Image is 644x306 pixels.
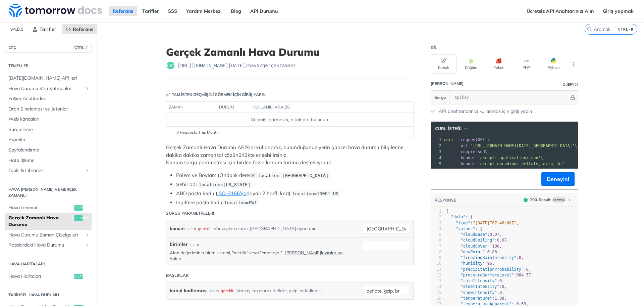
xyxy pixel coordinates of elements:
font: Gerçek Zamanlı Hava Durumu [8,215,59,227]
span: 'accept: application/json' [478,156,541,160]
font: Hava Durumu Zaman Çizelgeleri [8,232,78,238]
span: \ [444,143,577,148]
svg: Anahtar [166,93,170,97]
a: Oran Sınırlaması ve Jetonlar [5,104,92,114]
font: gerekli [198,226,210,231]
font: Referans [113,8,133,14]
font: Blog [231,8,241,14]
span: location=10001 US [292,191,338,196]
button: Hava Durumu Zaman Çizelgeleri için alt sayfaları göster [85,232,90,238]
span: 200 [524,198,528,202]
font: /hava/gerçekzamanı [245,63,296,68]
div: 15 [431,290,441,296]
button: Hide [569,94,576,101]
div: 9 [431,255,441,261]
font: Alan değerlerinin birim sistemi, "metrik" veya "emperyal" - [170,250,285,255]
font: SSS [168,8,177,14]
span: "cloudBase" [461,232,487,237]
font: Sayfalandırma [8,147,39,153]
a: API Durumu [247,6,281,16]
font: API Durumu [250,8,278,14]
font: Giriş yapmak [603,8,634,14]
span: 1.88 [495,296,504,301]
font: [PERSON_NAME] [431,81,464,86]
span: : , [446,232,502,237]
a: Web kancaları [5,114,92,124]
font: birimler [170,241,188,247]
span: : , [446,290,504,295]
font: Hava Haritaları [8,261,45,266]
span: --header [456,156,475,160]
span: 0 [519,255,521,260]
div: 4 [431,226,441,232]
span: : , [446,267,531,272]
input: apikey [451,91,569,104]
a: Hava Durumu Zaman ÇizelgeleriHava Durumu Zaman Çizelgeleri için alt sayfaları göster [5,230,92,240]
div: 10 [431,261,441,266]
font: Yakut [494,65,503,70]
span: : , [446,221,519,225]
span: 984.57 [517,273,531,277]
span: : , [446,250,499,254]
font: Gerçek Zamanlı Hava Durumu [166,45,320,58]
span: 'accept-encoding: deflate, gzip, br' [478,162,565,166]
span: location=[GEOGRAPHIC_DATA] [258,173,328,178]
font: sicim [186,226,196,231]
font: [PERSON_NAME]layıcılarına bakın [170,250,343,261]
svg: Daha fazla üç nokta [570,61,576,67]
span: https://api.tomorrow.io/v4/hava/gerçekzamanı [177,62,296,69]
span: 0 Requests This Month [176,129,219,135]
span: --request [456,137,478,142]
font: Şehir adı [176,181,197,187]
font: dayalı 2 harfli kod [247,190,289,196]
div: 1 [431,209,441,214]
span: Tools & Libraries [8,167,83,174]
span: 0.88 [487,250,497,254]
span: "pressureSurfaceLevel" [461,273,514,277]
span: '[URL][DOMAIN_NAME][DATE][GEOGRAPHIC_DATA]' [470,143,575,148]
a: Rotalardaki Hava DurumuRotalardaki Hava Durumu için alt sayfaları göster [5,240,92,250]
div: 12 [431,272,441,278]
button: PHP [513,54,539,74]
i: Information [575,83,578,86]
font: Deneyin! [547,176,569,182]
span: : , [446,261,495,266]
a: Ücretsiz API Anahtarınızı Alın [523,6,597,16]
font: Hava Durumu Veri Katmanları [8,85,72,91]
a: Hata İşleme [5,156,92,166]
font: Hata İşleme [8,157,35,163]
span: location=[US_STATE] [199,182,250,187]
div: 5 [431,161,442,167]
span: 0 [502,284,504,289]
button: RESPONSE [434,197,457,204]
span: "temperature" [461,296,492,301]
span: 0 [526,267,528,272]
font: Ücretsiz API Anahtarınızı Alın [527,8,594,14]
div: QueryInformation [563,82,578,87]
span: 0 [499,278,502,283]
a: ISO-3166'ya [217,190,247,196]
font: Dil [431,45,437,50]
span: : , [446,255,524,260]
font: Konum sorgu parametresi için birden fazla konum türünü destekliyoruz: [166,159,332,166]
font: GEÇ [9,46,16,50]
span: "humidity" [461,261,485,266]
font: İngiltere posta kodu [176,199,222,206]
a: Referans [62,24,97,34]
span: "snowIntensity" [461,290,497,295]
font: Yardım Merkezi [186,8,222,14]
a: Tarifler [139,6,163,16]
font: Web kancaları [8,116,39,122]
font: Tarihsel Hava Durumu [8,292,59,297]
button: GEÇCTRL-/ [5,43,92,53]
span: : , [446,296,507,301]
a: Biçimler [5,135,92,145]
span: : { [446,226,482,231]
font: Python [548,65,559,70]
span: : { [446,215,473,219]
font: Temeller [8,63,29,68]
font: Biçimler [8,136,25,142]
kbd: CTRL-K [616,26,635,33]
font: Geçmişi görmek için talepte bulunun. [251,117,329,123]
span: "cloudCeiling" [461,238,494,243]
